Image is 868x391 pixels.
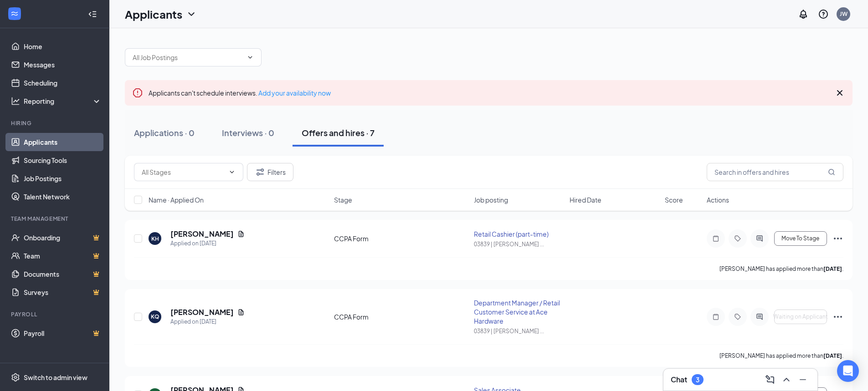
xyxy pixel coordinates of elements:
[696,376,699,384] div: 3
[24,188,102,206] a: Talent Network
[474,327,564,335] div: 03839 | [PERSON_NAME] ...
[24,169,102,188] a: Job Postings
[24,324,102,342] a: PayrollCrown
[570,195,601,204] span: Hired Date
[24,133,102,151] a: Applicants
[710,313,721,320] svg: Note
[834,87,845,98] svg: Cross
[133,52,243,62] input: All Job Postings
[334,312,469,321] div: CCPA Form
[11,96,20,106] svg: Analysis
[11,119,100,127] div: Hiring
[818,9,829,20] svg: QuestionInfo
[11,310,100,318] div: Payroll
[149,195,204,204] span: Name · Applied On
[255,167,266,178] svg: Filter
[719,265,843,273] p: [PERSON_NAME] has applied more than .
[302,127,375,138] div: Offers and hires · 7
[247,163,293,181] button: Filter Filters
[149,89,331,97] span: Applicants can't schedule interviews.
[719,352,843,360] p: [PERSON_NAME] has applied more than .
[24,373,87,382] div: Switch to admin view
[88,10,97,19] svg: Collapse
[237,309,245,316] svg: Document
[671,375,687,385] h3: Chat
[24,229,102,247] a: OnboardingCrown
[228,168,236,176] svg: ChevronDown
[774,231,827,246] button: Move To Stage
[170,239,245,248] div: Applied on [DATE]
[781,374,792,385] svg: ChevronUp
[134,127,195,138] div: Applications · 0
[24,247,102,265] a: TeamCrown
[828,168,835,176] svg: MagnifyingGlass
[707,195,729,204] span: Actions
[732,313,743,320] svg: Tag
[781,235,819,242] span: Move To Stage
[832,233,843,244] svg: Ellipses
[798,9,809,20] svg: Notifications
[773,314,828,320] span: Waiting on Applicant
[797,374,808,385] svg: Minimize
[151,235,159,243] div: KH
[832,311,843,322] svg: Ellipses
[823,265,842,272] b: [DATE]
[10,9,19,18] svg: WorkstreamLogo
[186,9,197,20] svg: ChevronDown
[125,6,182,22] h1: Applicants
[24,37,102,56] a: Home
[765,374,776,385] svg: ComposeMessage
[24,151,102,169] a: Sourcing Tools
[665,195,683,204] span: Score
[754,313,765,320] svg: ActiveChat
[170,229,234,239] h5: [PERSON_NAME]
[796,372,810,387] button: Minimize
[779,372,794,387] button: ChevronUp
[151,313,159,320] div: KQ
[474,240,564,248] div: 03839 | [PERSON_NAME] ...
[24,74,102,92] a: Scheduling
[732,235,743,242] svg: Tag
[754,235,765,242] svg: ActiveChat
[11,215,100,223] div: Team Management
[258,89,331,97] a: Add your availability now
[710,235,721,242] svg: Note
[840,10,847,18] div: JW
[837,360,859,382] div: Open Intercom Messenger
[11,373,20,382] svg: Settings
[707,163,843,181] input: Search in offers and hires
[24,96,102,106] div: Reporting
[24,265,102,283] a: DocumentsCrown
[222,127,274,138] div: Interviews · 0
[170,317,245,326] div: Applied on [DATE]
[24,56,102,74] a: Messages
[24,283,102,301] a: SurveysCrown
[247,54,254,61] svg: ChevronDown
[170,307,234,317] h5: [PERSON_NAME]
[474,195,508,204] span: Job posting
[334,234,469,243] div: CCPA Form
[132,87,143,98] svg: Error
[774,310,827,324] button: Waiting on Applicant
[823,352,842,359] b: [DATE]
[142,167,225,177] input: All Stages
[474,229,564,239] div: Retail Cashier (part-time)
[334,195,352,204] span: Stage
[474,298,564,325] div: Department Manager / Retail Customer Service at Ace Hardware
[237,230,245,238] svg: Document
[763,372,777,387] button: ComposeMessage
